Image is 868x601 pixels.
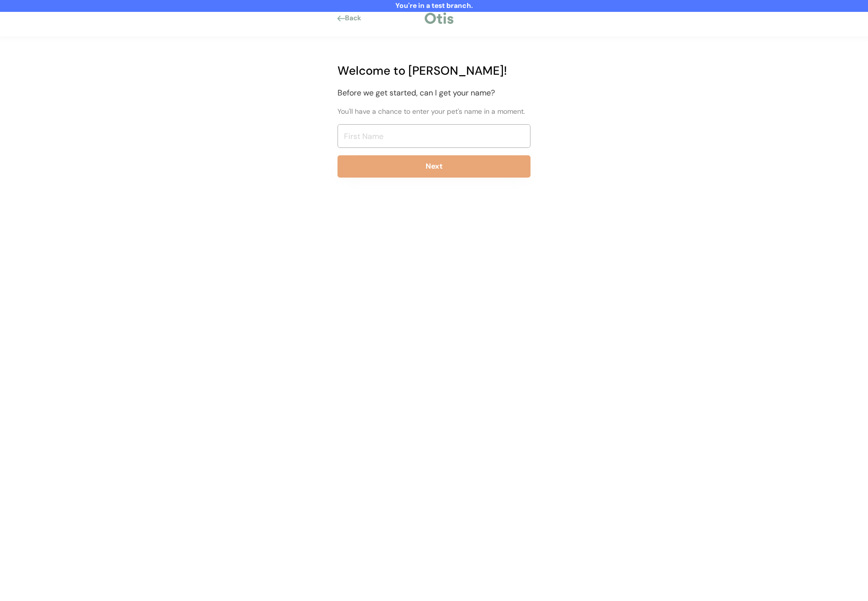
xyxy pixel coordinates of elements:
input: First Name [338,124,530,148]
div: Before we get started, can I get your name? [338,87,530,99]
button: Next [338,155,530,178]
div: Back [345,13,367,23]
div: You'll have a chance to enter your pet's name in a moment. [338,106,530,117]
div: Welcome to [PERSON_NAME]! [338,62,530,80]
